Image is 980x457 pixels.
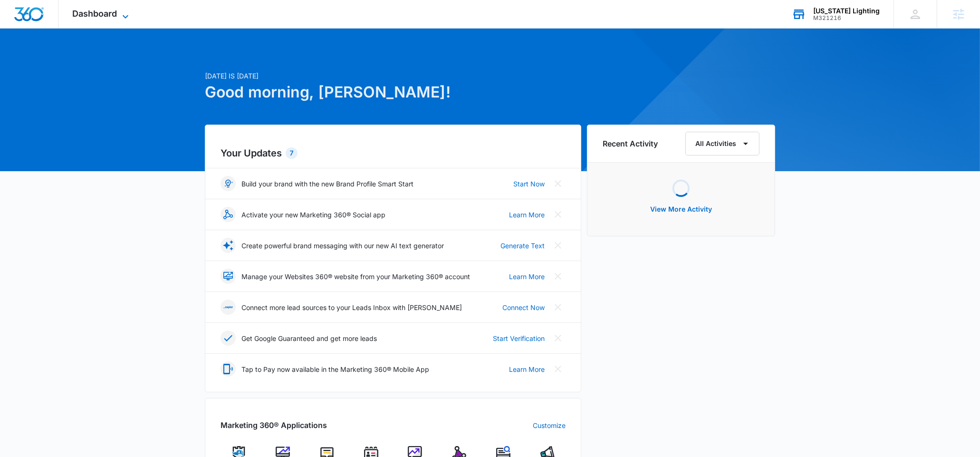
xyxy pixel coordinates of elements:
[513,179,545,189] a: Start Now
[641,198,721,221] button: View More Activity
[550,331,566,346] button: Close
[813,7,880,15] div: account name
[286,147,298,159] div: 7
[73,9,117,19] span: Dashboard
[550,269,566,284] button: Close
[813,15,880,21] div: account id
[509,210,545,220] a: Learn More
[550,300,566,315] button: Close
[493,333,545,343] a: Start Verification
[241,364,429,374] p: Tap to Pay now available in the Marketing 360® Mobile App
[550,238,566,253] button: Close
[685,132,759,156] button: All Activities
[500,241,545,251] a: Generate Text
[509,364,545,374] a: Learn More
[241,302,462,312] p: Connect more lead sources to your Leads Inbox with [PERSON_NAME]
[241,179,413,189] p: Build your brand with the new Brand Profile Smart Start
[533,420,566,430] a: Customize
[550,176,566,191] button: Close
[550,361,566,377] button: Close
[603,138,658,149] h6: Recent Activity
[550,207,566,222] button: Close
[509,272,545,282] a: Learn More
[241,241,444,251] p: Create powerful brand messaging with our new AI text generator
[221,146,566,160] h2: Your Updates
[241,333,377,343] p: Get Google Guaranteed and get more leads
[241,272,470,282] p: Manage your Websites 360® website from your Marketing 360® account
[221,419,327,431] h2: Marketing 360® Applications
[241,210,385,220] p: Activate your new Marketing 360® Social app
[205,81,581,104] h1: Good morning, [PERSON_NAME]!
[502,302,545,312] a: Connect Now
[205,71,581,81] p: [DATE] is [DATE]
